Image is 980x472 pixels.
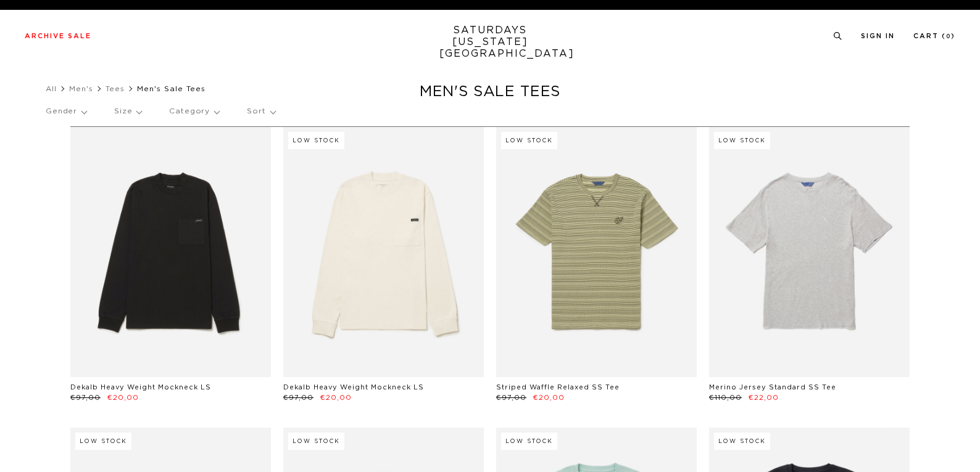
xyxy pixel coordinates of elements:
[283,384,424,391] a: Dekalb Heavy Weight Mockneck LS
[320,394,352,401] span: €20,00
[913,33,955,39] a: Cart (0)
[709,384,836,391] a: Merino Jersey Standard SS Tee
[714,433,770,450] div: Low Stock
[46,97,86,126] p: Gender
[709,394,742,401] span: €110,00
[861,33,895,39] a: Sign In
[501,433,557,450] div: Low Stock
[114,97,141,126] p: Size
[75,433,131,450] div: Low Stock
[46,85,57,92] a: All
[749,394,779,401] span: €22,00
[533,394,565,401] span: €20,00
[714,132,770,149] div: Low Stock
[501,132,557,149] div: Low Stock
[946,34,951,39] small: 0
[288,433,344,450] div: Low Stock
[25,33,91,39] a: Archive Sale
[496,384,620,391] a: Striped Waffle Relaxed SS Tee
[169,97,219,126] p: Category
[70,394,101,401] span: €97,00
[106,85,125,92] a: Tees
[70,384,211,391] a: Dekalb Heavy Weight Mockneck LS
[283,394,314,401] span: €97,00
[247,97,275,126] p: Sort
[69,85,93,92] a: Men's
[107,394,139,401] span: €20,00
[496,394,526,401] span: €97,00
[288,132,344,149] div: Low Stock
[439,25,541,60] a: SATURDAYS[US_STATE][GEOGRAPHIC_DATA]
[137,85,206,92] span: Men's Sale Tees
